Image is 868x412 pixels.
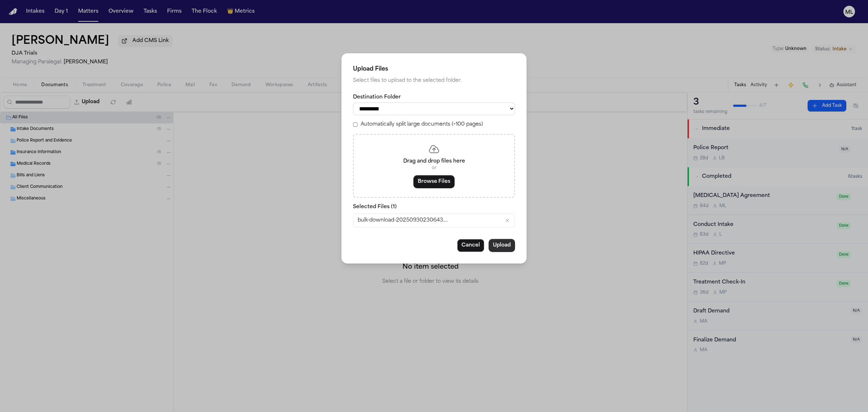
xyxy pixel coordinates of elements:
[489,239,515,252] button: Upload
[358,217,448,224] span: bulk-download-20250930230643.zip
[362,165,506,171] p: or
[413,175,455,188] button: Browse Files
[353,94,515,101] label: Destination Folder
[353,65,515,73] h2: Upload Files
[353,203,515,211] p: Selected Files ( 1 )
[457,239,484,252] button: Cancel
[361,121,483,128] label: Automatically split large documents (>100 pages)
[362,158,506,165] p: Drag and drop files here
[505,218,510,223] button: Remove bulk-download-20250930230643.zip
[353,76,515,85] p: Select files to upload to the selected folder.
